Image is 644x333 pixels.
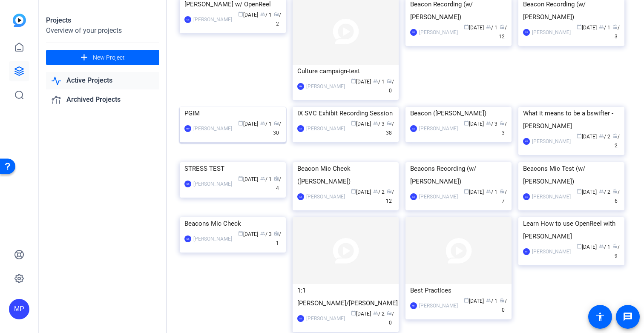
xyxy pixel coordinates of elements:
[577,134,597,140] span: [DATE]
[274,121,279,126] span: radio
[46,91,159,109] a: Archived Projects
[260,176,272,182] span: / 1
[599,24,604,29] span: group
[486,24,491,29] span: group
[499,25,507,40] span: / 12
[523,107,620,132] div: What it means to be a bswifter - [PERSON_NAME]
[306,124,345,133] div: [PERSON_NAME]
[532,247,571,256] div: [PERSON_NAME]
[46,72,159,89] a: Active Projects
[79,52,89,63] mat-icon: add
[486,298,497,304] span: / 1
[184,107,281,120] div: PGIM
[577,244,582,249] span: calendar_today
[464,298,484,304] span: [DATE]
[297,65,394,78] div: Culture campaign-test
[351,78,356,83] span: calendar_today
[599,189,610,195] span: / 2
[351,310,356,316] span: calendar_today
[297,107,394,120] div: IX SVC Exhibit Recording Session
[373,121,385,127] span: / 3
[238,121,243,126] span: calendar_today
[9,299,29,319] div: MP
[351,311,371,317] span: [DATE]
[500,298,507,313] span: / 0
[464,298,469,303] span: calendar_today
[486,121,491,126] span: group
[532,28,571,37] div: [PERSON_NAME]
[373,78,378,83] span: group
[612,189,620,204] span: / 6
[532,192,571,201] div: [PERSON_NAME]
[274,12,281,27] span: / 2
[184,16,191,23] div: GS
[373,79,385,85] span: / 1
[306,82,345,91] div: [PERSON_NAME]
[193,15,232,24] div: [PERSON_NAME]
[410,193,417,200] div: GS
[599,25,610,31] span: / 1
[599,134,610,140] span: / 2
[419,124,458,133] div: [PERSON_NAME]
[351,79,371,85] span: [DATE]
[410,284,507,297] div: Best Practices
[599,244,610,250] span: / 1
[577,189,582,194] span: calendar_today
[93,53,125,62] span: New Project
[273,121,281,136] span: / 30
[387,311,394,326] span: / 0
[274,176,279,181] span: radio
[386,121,394,136] span: / 38
[351,121,371,127] span: [DATE]
[419,192,458,201] div: [PERSON_NAME]
[523,29,530,36] div: GS
[184,217,281,230] div: Beacons Mic Check
[623,312,633,322] mat-icon: message
[410,107,507,120] div: Beacon ([PERSON_NAME])
[274,231,279,236] span: radio
[612,134,620,149] span: / 2
[486,298,491,303] span: group
[599,244,604,249] span: group
[486,121,497,127] span: / 3
[386,189,394,204] span: / 12
[500,24,505,29] span: radio
[486,189,491,194] span: group
[523,162,620,188] div: Beacons Mic Test (w/ [PERSON_NAME])
[464,25,484,31] span: [DATE]
[238,231,243,236] span: calendar_today
[193,235,232,243] div: [PERSON_NAME]
[297,193,304,200] div: GS
[238,176,258,182] span: [DATE]
[500,121,507,136] span: / 3
[373,310,378,316] span: group
[297,284,394,310] div: 1:1 [PERSON_NAME]/[PERSON_NAME]
[500,189,505,194] span: radio
[419,28,458,37] div: [PERSON_NAME]
[532,137,571,146] div: [PERSON_NAME]
[238,11,243,17] span: calendar_today
[410,125,417,132] div: GS
[238,121,258,127] span: [DATE]
[387,79,394,94] span: / 0
[46,26,159,36] div: Overview of your projects
[577,244,597,250] span: [DATE]
[612,24,618,29] span: radio
[297,83,304,90] div: MA
[500,298,505,303] span: radio
[464,189,484,195] span: [DATE]
[577,25,597,31] span: [DATE]
[260,12,272,18] span: / 1
[238,12,258,18] span: [DATE]
[306,314,345,323] div: [PERSON_NAME]
[297,162,394,188] div: Beacon Mic Check ([PERSON_NAME])
[184,181,191,187] div: GS
[387,310,392,316] span: radio
[184,235,191,242] div: GS
[486,25,497,31] span: / 1
[410,162,507,188] div: Beacons Recording (w/ [PERSON_NAME])
[464,24,469,29] span: calendar_today
[387,78,392,83] span: radio
[297,125,304,132] div: GS
[523,248,530,255] div: MP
